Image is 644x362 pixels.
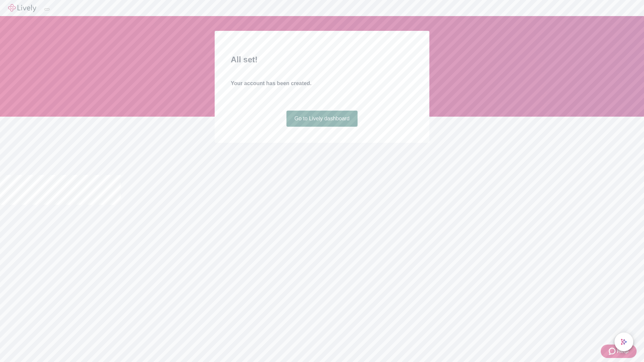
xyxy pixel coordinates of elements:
[601,345,637,358] button: Zendesk support iconHelp
[8,4,36,12] img: Lively
[621,339,627,345] svg: Lively AI Assistant
[614,333,633,351] button: chat
[617,347,629,355] span: Help
[231,79,413,87] h4: Your account has been created.
[609,347,617,355] svg: Zendesk support icon
[44,8,50,10] button: Log out
[286,111,358,127] a: Go to Lively dashboard
[231,54,413,66] h2: All set!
